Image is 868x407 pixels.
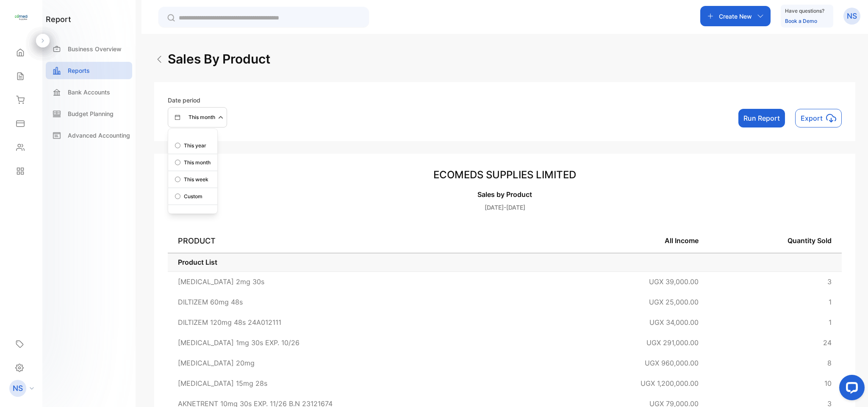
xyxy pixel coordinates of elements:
td: 3 [709,271,842,292]
p: Advanced Accounting [68,131,130,140]
a: Budget Planning [46,105,132,122]
p: [DATE]-[DATE] [168,203,842,212]
p: NS [13,383,23,394]
td: 10 [709,373,842,393]
button: Create New [700,6,771,26]
span: UGX 960,000.00 [645,359,699,367]
button: NS [843,6,860,26]
p: Have questions? [785,7,824,15]
img: Arrow [154,54,164,64]
th: All Income [529,229,709,253]
img: logo [15,11,28,24]
p: NS [847,11,857,22]
td: [MEDICAL_DATA] 2mg 30s [168,271,529,292]
th: Quantity Sold [709,229,842,253]
p: Reports [68,66,90,75]
td: 8 [709,353,842,373]
th: PRODUCT [168,229,529,253]
a: Book a Demo [785,18,817,24]
p: Create New [719,12,752,21]
td: 24 [709,332,842,353]
td: [MEDICAL_DATA] 20mg [168,353,529,373]
p: Sales by Product [168,189,842,199]
td: [MEDICAL_DATA] 15mg 28s [168,373,529,393]
span: UGX 291,000.00 [646,338,699,347]
button: This month [168,107,227,127]
a: Reports [46,62,132,79]
span: UGX 1,200,000.00 [641,379,699,388]
iframe: LiveChat chat widget [832,371,868,407]
p: This month [184,159,211,166]
td: Product List [168,253,842,271]
button: Run Report [738,109,785,127]
h3: ECOMEDS SUPPLIES LIMITED [168,167,842,183]
p: This year [184,142,206,150]
span: UGX 25,000.00 [649,298,699,306]
span: UGX 34,000.00 [649,318,699,327]
a: Business Overview [46,40,132,58]
td: DILTIZEM 60mg 48s [168,292,529,312]
p: Date period [168,96,227,105]
img: icon [826,113,836,123]
p: Custom [184,193,202,200]
h2: sales by product [168,50,270,69]
p: Bank Accounts [68,88,110,97]
p: Budget Planning [68,109,114,118]
p: This week [184,176,208,183]
a: Advanced Accounting [46,127,132,144]
p: This month [189,114,215,121]
h1: report [46,14,71,25]
td: 1 [709,312,842,332]
span: UGX 39,000.00 [649,277,699,286]
td: DILTIZEM 120mg 48s 24A012111 [168,312,529,332]
button: Exporticon [795,109,842,127]
p: Business Overview [68,44,122,53]
td: [MEDICAL_DATA] 1mg 30s EXP. 10/26 [168,332,529,353]
td: 1 [709,292,842,312]
a: Bank Accounts [46,83,132,101]
p: Export [801,113,823,123]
